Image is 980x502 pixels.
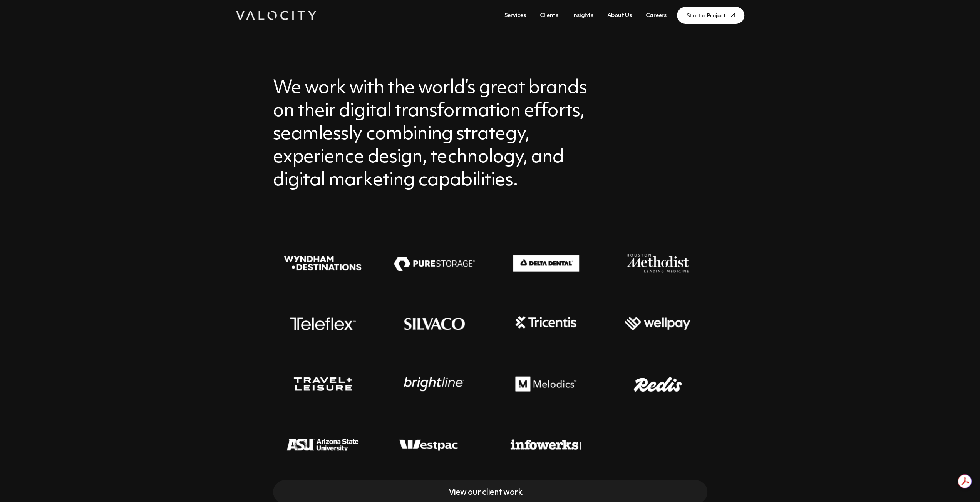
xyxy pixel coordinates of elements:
[536,8,561,23] a: Clients
[569,8,596,23] a: Insights
[501,8,529,23] a: Services
[677,7,744,24] a: Start a Project
[642,8,669,23] a: Careers
[236,11,316,20] img: Valocity Digital
[273,77,599,192] h3: We work with the world’s great brands on their digital transformation efforts, seamlessly combini...
[604,8,635,23] a: About Us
